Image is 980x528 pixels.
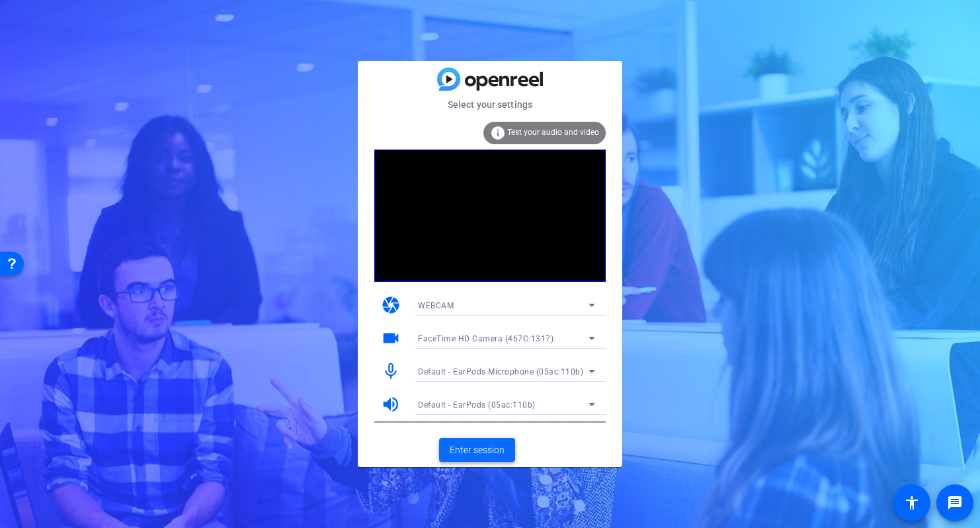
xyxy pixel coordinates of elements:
[439,438,515,462] button: Enter session
[490,125,506,141] mat-icon: info
[904,495,920,511] mat-icon: accessibility
[381,361,401,381] mat-icon: mic_none
[418,367,583,376] span: Default - EarPods Microphone (05ac:110b)
[947,495,963,511] mat-icon: message
[358,97,622,112] mat-card-subtitle: Select your settings
[381,328,401,348] mat-icon: videocam
[418,334,553,343] span: FaceTime HD Camera (467C:1317)
[437,67,543,91] img: blue-gradient.svg
[418,301,454,310] span: WEBCAM
[381,295,401,315] mat-icon: camera
[418,400,536,410] span: Default - EarPods (05ac:110b)
[381,394,401,414] mat-icon: volume_up
[507,128,599,137] span: Test your audio and video
[450,443,505,457] span: Enter session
